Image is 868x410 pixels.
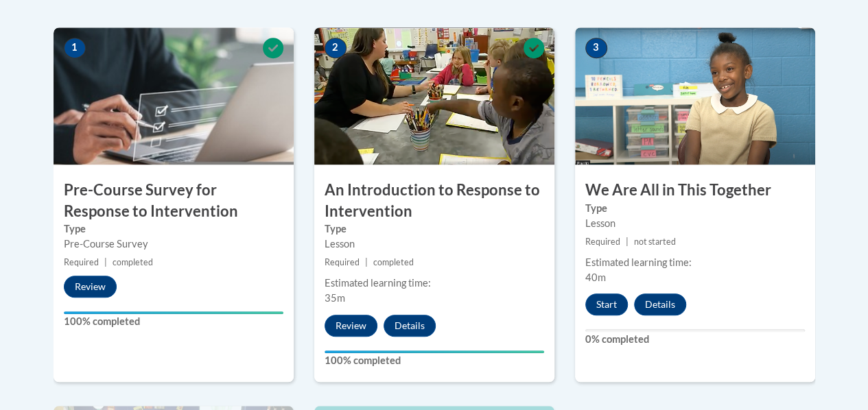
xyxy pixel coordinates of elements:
label: Type [585,201,805,216]
label: Type [325,221,544,237]
span: Required [585,237,620,247]
label: 100% completed [325,353,544,368]
span: | [365,257,368,267]
div: Your progress [64,311,283,314]
span: Required [325,257,360,267]
span: 40m [585,272,606,283]
span: | [104,257,107,267]
h3: An Introduction to Response to Intervention [314,180,554,222]
img: Course Image [54,27,294,165]
span: 2 [325,38,347,58]
div: Estimated learning time: [325,276,544,291]
div: Pre-Course Survey [64,237,283,252]
span: 35m [325,292,345,304]
button: Review [64,276,117,298]
h3: Pre-Course Survey for Response to Intervention [54,180,294,222]
span: completed [113,257,153,267]
span: 1 [64,38,86,58]
label: 100% completed [64,314,283,329]
div: Lesson [585,216,805,231]
button: Details [634,293,686,315]
button: Review [325,315,377,337]
div: Your progress [325,350,544,353]
img: Course Image [314,27,554,165]
button: Details [384,315,436,337]
span: | [626,237,629,247]
button: Start [585,293,628,315]
div: Estimated learning time: [585,255,805,270]
img: Course Image [575,27,815,165]
span: 3 [585,38,607,58]
label: Type [64,221,283,237]
span: Required [64,257,99,267]
span: not started [634,237,676,247]
div: Lesson [325,237,544,252]
span: completed [373,257,414,267]
h3: We Are All in This Together [575,180,815,201]
label: 0% completed [585,332,805,347]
